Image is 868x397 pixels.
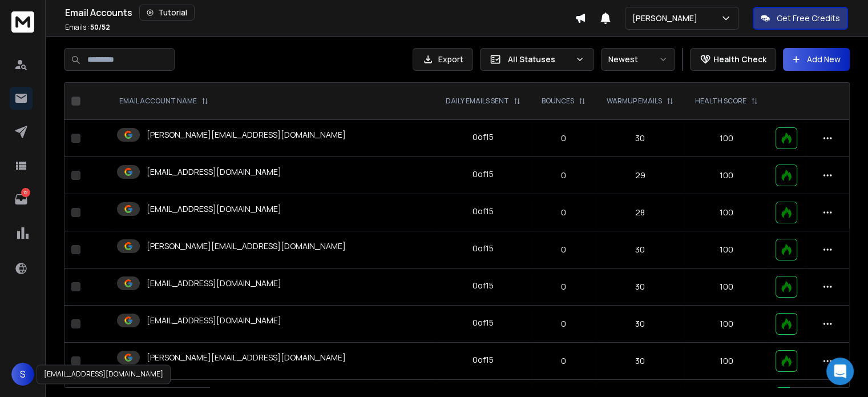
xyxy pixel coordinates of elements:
a: 12 [10,188,33,211]
td: 29 [596,157,684,194]
p: 0 [538,281,589,292]
div: 0 of 15 [473,317,494,328]
div: 0 of 15 [473,243,494,254]
button: Add New [783,48,850,71]
td: 100 [684,194,769,231]
td: 100 [684,306,769,343]
p: All Statuses [508,54,571,65]
div: Open Intercom Messenger [826,358,854,385]
p: 0 [538,207,589,218]
p: [EMAIL_ADDRESS][DOMAIN_NAME] [147,315,281,326]
div: 0 of 15 [473,131,494,143]
div: Email Accounts [65,5,575,21]
div: EMAIL ACCOUNT NAME [119,97,208,106]
p: Emails : [65,23,110,32]
td: 30 [596,120,684,157]
div: 0 of 15 [473,354,494,366]
p: WARMUP EMAILS [607,97,662,106]
p: BOUNCES [542,97,574,106]
p: [PERSON_NAME][EMAIL_ADDRESS][DOMAIN_NAME] [147,240,346,252]
p: 0 [538,355,589,367]
p: [EMAIL_ADDRESS][DOMAIN_NAME] [147,166,281,178]
td: 30 [596,231,684,268]
div: [EMAIL_ADDRESS][DOMAIN_NAME] [37,364,171,384]
td: 100 [684,268,769,306]
button: Export [413,48,473,71]
button: S [11,363,34,386]
button: Newest [601,48,675,71]
button: Tutorial [139,5,195,21]
p: 0 [538,244,589,255]
p: Health Check [713,54,766,65]
p: 12 [21,188,30,197]
button: Get Free Credits [753,7,848,30]
button: Health Check [690,48,776,71]
p: [EMAIL_ADDRESS][DOMAIN_NAME] [147,278,281,289]
td: 30 [596,268,684,306]
p: [EMAIL_ADDRESS][DOMAIN_NAME] [147,203,281,215]
td: 28 [596,194,684,231]
p: DAILY EMAILS SENT [446,97,509,106]
td: 100 [684,157,769,194]
p: 0 [538,318,589,330]
td: 30 [596,343,684,380]
td: 100 [684,231,769,268]
td: 100 [684,120,769,157]
p: 0 [538,170,589,181]
div: 0 of 15 [473,169,494,180]
p: 0 [538,133,589,144]
td: 100 [684,343,769,380]
div: 0 of 15 [473,280,494,291]
p: Get Free Credits [777,13,840,24]
div: 0 of 15 [473,206,494,217]
p: [PERSON_NAME] [632,13,702,24]
p: HEALTH SCORE [695,97,746,106]
p: [PERSON_NAME][EMAIL_ADDRESS][DOMAIN_NAME] [147,129,346,141]
p: [PERSON_NAME][EMAIL_ADDRESS][DOMAIN_NAME] [147,352,346,363]
td: 30 [596,306,684,343]
span: 50 / 52 [90,22,110,32]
